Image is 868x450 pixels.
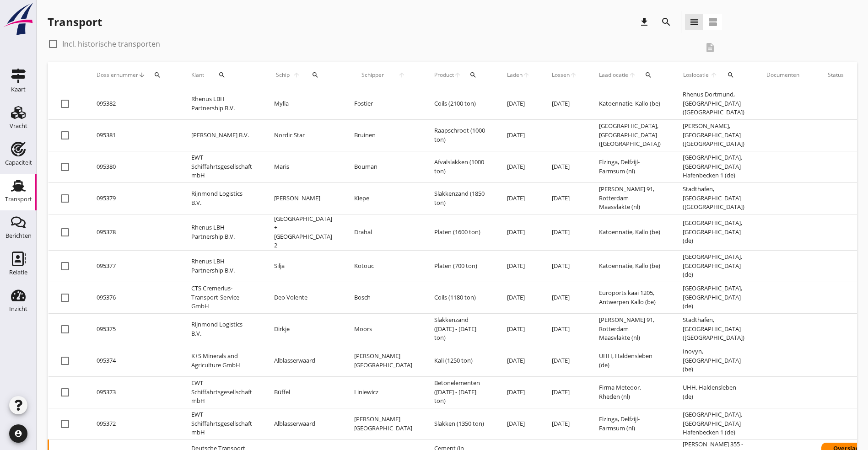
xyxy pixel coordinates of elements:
[97,419,169,429] div: 095372
[5,160,32,166] div: Capaciteit
[672,151,755,182] td: [GEOGRAPHIC_DATA], [GEOGRAPHIC_DATA] Hafenbecken 1 (de)
[672,88,755,120] td: Rhenus Dortmund, [GEOGRAPHIC_DATA] ([GEOGRAPHIC_DATA])
[191,64,252,86] div: Klant
[180,250,263,282] td: Rhenus LBH Partnership B.V.
[661,16,672,27] i: search
[180,376,263,408] td: EWT Schiffahrtsgesellschaft mbH
[672,250,755,282] td: [GEOGRAPHIC_DATA], [GEOGRAPHIC_DATA] (de)
[541,282,588,313] td: [DATE]
[588,250,672,282] td: Katoennatie, Kallo (be)
[683,71,710,79] span: Loslocatie
[97,71,138,79] span: Dossiernummer
[423,88,496,120] td: Coils (2100 ton)
[423,313,496,345] td: Slakkenzand ([DATE] - [DATE] ton)
[11,86,26,92] div: Kaart
[588,119,672,151] td: [GEOGRAPHIC_DATA], [GEOGRAPHIC_DATA] ([GEOGRAPHIC_DATA])
[263,313,343,345] td: Dirkje
[672,345,755,376] td: Inovyn, [GEOGRAPHIC_DATA] (be)
[343,88,423,120] td: Fostier
[629,71,636,79] i: arrow_upward
[180,214,263,250] td: Rhenus LBH Partnership B.V.
[5,196,32,202] div: Transport
[263,282,343,313] td: Deo Volente
[496,345,541,376] td: [DATE]
[97,388,169,397] div: 095373
[496,151,541,182] td: [DATE]
[343,250,423,282] td: Kotouc
[541,214,588,250] td: [DATE]
[552,71,570,79] span: Lossen
[343,282,423,313] td: Bosch
[154,71,161,79] i: search
[180,282,263,313] td: CTS Cremerius-Transport-Service GmbH
[97,131,169,140] div: 095381
[263,151,343,182] td: Maris
[2,2,35,36] img: logo-small.a267ee39.svg
[672,313,755,345] td: Stadthafen, [GEOGRAPHIC_DATA] ([GEOGRAPHIC_DATA])
[689,16,700,27] i: view_headline
[588,408,672,439] td: Elzinga, Delfzijl-Farmsum (nl)
[97,356,169,365] div: 095374
[523,71,530,79] i: arrow_upward
[343,313,423,345] td: Moors
[10,123,27,129] div: Vracht
[263,182,343,214] td: [PERSON_NAME]
[588,313,672,345] td: [PERSON_NAME] 91, Rotterdam Maasvlakte (nl)
[5,233,32,239] div: Berichten
[541,345,588,376] td: [DATE]
[599,71,629,79] span: Laadlocatie
[434,71,454,79] span: Product
[391,71,412,79] i: arrow_upward
[263,88,343,120] td: Mylla
[263,250,343,282] td: Silja
[645,71,652,79] i: search
[9,306,27,312] div: Inzicht
[588,151,672,182] td: Elzinga, Delfzijl-Farmsum (nl)
[263,376,343,408] td: Büffel
[496,250,541,282] td: [DATE]
[672,282,755,313] td: [GEOGRAPHIC_DATA], [GEOGRAPHIC_DATA] (de)
[588,182,672,214] td: [PERSON_NAME] 91, Rotterdam Maasvlakte (nl)
[218,71,226,79] i: search
[541,250,588,282] td: [DATE]
[97,194,169,203] div: 095379
[180,408,263,439] td: EWT Schiffahrtsgesellschaft mbH
[541,408,588,439] td: [DATE]
[672,182,755,214] td: Stadthafen, [GEOGRAPHIC_DATA] ([GEOGRAPHIC_DATA])
[343,119,423,151] td: Bruinen
[672,214,755,250] td: [GEOGRAPHIC_DATA], [GEOGRAPHIC_DATA] (de)
[97,228,169,237] div: 095378
[343,151,423,182] td: Bouman
[727,71,734,79] i: search
[496,313,541,345] td: [DATE]
[312,71,319,79] i: search
[180,119,263,151] td: [PERSON_NAME] B.V.
[62,39,160,48] label: Incl. historische transporten
[263,408,343,439] td: Alblasserwaard
[180,182,263,214] td: Rijnmond Logistics B.V.
[343,182,423,214] td: Kiepe
[423,376,496,408] td: Betonelementen ([DATE] - [DATE] ton)
[423,408,496,439] td: Slakken (1350 ton)
[821,71,851,79] span: Status
[343,376,423,408] td: Liniewicz
[541,88,588,120] td: [DATE]
[496,282,541,313] td: [DATE]
[180,313,263,345] td: Rijnmond Logistics B.V.
[97,162,169,171] div: 095380
[672,408,755,439] td: [GEOGRAPHIC_DATA], [GEOGRAPHIC_DATA] Hafenbecken 1 (de)
[707,16,718,27] i: view_agenda
[263,119,343,151] td: Nordic Star
[469,71,477,79] i: search
[672,376,755,408] td: UHH, Haldensleben (de)
[423,282,496,313] td: Coils (1180 ton)
[423,182,496,214] td: Slakkenzand (1850 ton)
[263,345,343,376] td: Alblasserwaard
[138,71,146,79] i: arrow_downward
[97,293,169,302] div: 095376
[9,269,27,275] div: Relatie
[766,71,799,79] div: Documenten
[423,214,496,250] td: Platen (1600 ton)
[423,119,496,151] td: Raapschroot (1000 ton)
[496,376,541,408] td: [DATE]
